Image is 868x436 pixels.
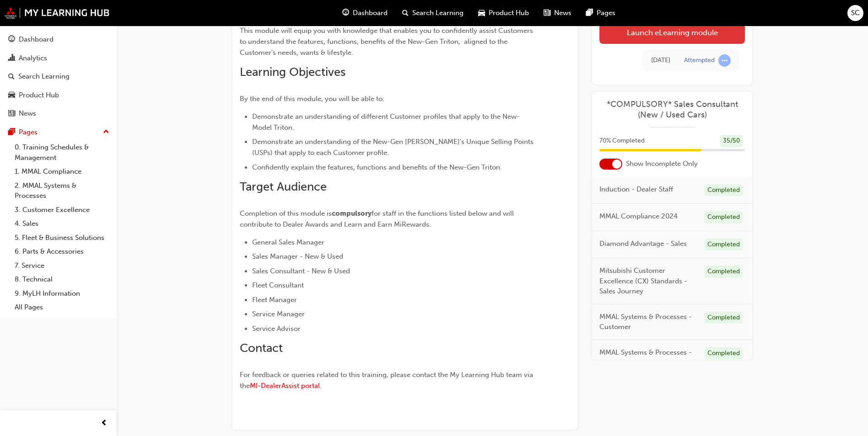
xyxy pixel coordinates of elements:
div: Wed Aug 20 2025 08:32:51 GMT+1000 (Australian Eastern Standard Time) [651,55,670,66]
span: News [554,8,571,18]
span: Show Incomplete Only [626,159,698,169]
span: Sales Manager - New & Used [252,252,343,261]
a: guage-iconDashboard [335,4,395,22]
span: guage-icon [8,36,15,44]
a: Product Hub [4,87,113,104]
a: search-iconSearch Learning [395,4,471,22]
span: search-icon [402,7,409,19]
span: car-icon [8,91,15,100]
span: 70 % Completed [599,136,645,146]
div: Completed [704,184,743,197]
a: MI-DealerAssist portal [250,382,320,390]
span: prev-icon [101,418,108,429]
a: 4. Sales [11,217,113,231]
span: SC [851,8,860,18]
span: for staff in the functions listed below and will contribute to Dealer Awards and Learn and Earn M... [240,209,516,229]
span: pages-icon [586,7,593,19]
div: News [19,108,36,119]
div: Attempted [684,56,715,65]
a: pages-iconPages [579,4,623,22]
div: Completed [704,347,743,360]
span: compulsory [332,209,372,218]
span: Product Hub [489,8,529,18]
span: Target Audience [240,180,327,194]
a: 1. MMAL Compliance [11,165,113,179]
span: MMAL Systems & Processes - General [599,347,697,368]
span: chart-icon [8,54,15,63]
span: Mitsubishi Customer Excellence (CX) Standards - Sales Journey [599,266,697,297]
div: Dashboard [19,34,54,45]
span: General Sales Manager [252,238,324,246]
a: News [4,105,113,122]
div: Search Learning [18,71,70,82]
div: Completed [704,312,743,324]
span: search-icon [8,73,15,81]
a: news-iconNews [536,4,579,22]
span: Pages [597,8,615,18]
a: car-iconProduct Hub [471,4,536,22]
div: Pages [19,127,38,138]
a: 3. Customer Excellence [11,203,113,217]
span: news-icon [544,7,550,19]
span: Service Manager [252,310,305,318]
span: By the end of this module, you will be able to: [240,95,384,103]
span: Fleet Consultant [252,281,304,289]
span: up-icon [103,126,109,138]
span: Search Learning [412,8,464,18]
a: Search Learning [4,68,113,85]
a: 6. Parts & Accessories [11,245,113,259]
span: Completion of this module is [240,209,332,218]
span: Confidently explain the features, functions and benefits of the New-Gen Triton. [252,163,502,171]
a: 7. Service [11,259,113,273]
span: Service Advisor [252,324,301,333]
div: Product Hub [19,90,59,101]
span: learningRecordVerb_ATTEMPT-icon [718,54,731,67]
button: SC [847,5,863,21]
span: Dashboard [353,8,388,18]
a: 2. MMAL Systems & Processes [11,179,113,203]
span: Sales Consultant - New & Used [252,267,350,275]
div: Analytics [19,53,47,64]
span: This module will equip you with knowledge that enables you to confidently assist Customers to und... [240,27,535,57]
button: Pages [4,124,113,141]
a: 0. Training Schedules & Management [11,140,113,165]
span: guage-icon [342,7,349,19]
a: 8. Technical [11,272,113,287]
span: news-icon [8,110,15,118]
div: Completed [704,266,743,278]
span: car-icon [478,7,485,19]
span: Demonstrate an understanding of different Customer profiles that apply to the New-Model Triton. [252,112,520,132]
span: Demonstrate an understanding of the New-Gen [PERSON_NAME]'s Unique Selling Points (USPs) that app... [252,138,535,157]
div: 35 / 50 [720,135,743,147]
img: mmal [5,7,110,19]
span: Induction - Dealer Staff [599,184,673,195]
a: 9. MyLH Information [11,287,113,301]
span: MMAL Compliance 2024 [599,211,678,222]
span: . [320,382,322,390]
a: Analytics [4,50,113,67]
span: pages-icon [8,128,15,137]
span: Fleet Manager [252,296,297,304]
button: DashboardAnalyticsSearch LearningProduct HubNews [4,29,113,124]
a: All Pages [11,300,113,314]
span: For feedback or queries related to this training, please contact the My Learning Hub team via the [240,371,535,390]
div: Completed [704,239,743,251]
a: 5. Fleet & Business Solutions [11,231,113,245]
a: Launch eLearning module [599,21,745,44]
a: Dashboard [4,31,113,48]
span: Diamond Advantage - Sales [599,239,687,249]
span: Contact [240,341,283,355]
span: MMAL Systems & Processes - Customer [599,312,697,332]
a: *COMPULSORY* Sales Consultant (New / Used Cars) [599,99,745,120]
div: Completed [704,211,743,223]
span: Learning Objectives [240,65,345,79]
